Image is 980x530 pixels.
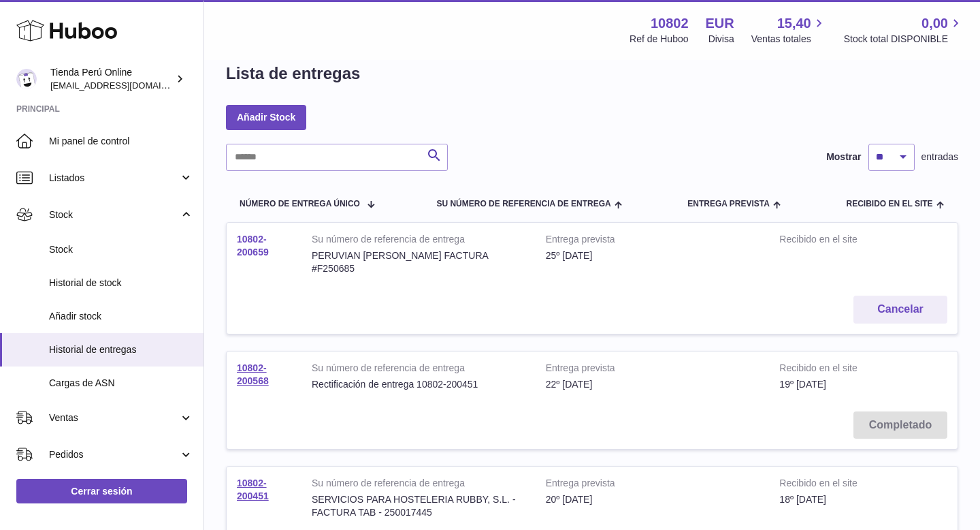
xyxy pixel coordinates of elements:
span: Historial de stock [49,277,193,290]
span: Ventas totales [751,33,827,46]
strong: Recibido en el site [779,233,890,249]
h1: Lista de entregas [226,63,360,84]
span: Añadir stock [49,310,193,323]
a: 10802-200659 [237,234,269,258]
a: 10802-200451 [237,478,269,501]
div: Tienda Perú Online [50,66,173,92]
a: Añadir Stock [226,105,306,129]
strong: Su número de referencia de entrega [312,362,525,378]
div: Ref de Huboo [630,33,688,46]
div: PERUVIAN [PERSON_NAME] FACTURA #F250685 [312,249,525,275]
button: Cancelar [853,296,947,324]
strong: Entrega prevista [546,233,759,249]
span: 19º [DATE] [779,379,826,390]
strong: EUR [706,14,734,33]
strong: Recibido en el site [779,362,890,378]
span: Stock total DISPONIBLE [844,33,964,46]
span: Pedidos [49,448,179,461]
span: [EMAIL_ADDRESS][DOMAIN_NAME] [50,80,200,91]
div: 22º [DATE] [546,378,759,391]
div: Rectificación de entrega 10802-200451 [312,378,525,391]
span: Stock [49,243,193,256]
span: Stock [49,208,179,221]
span: Historial de entregas [49,343,193,356]
strong: Entrega prevista [546,362,759,378]
span: Listados [49,172,179,185]
a: 15,40 Ventas totales [751,14,827,46]
span: Cargas de ASN [49,377,193,390]
span: Su número de referencia de entrega [436,200,610,208]
span: 18º [DATE] [779,494,826,505]
span: Ventas [49,411,179,424]
img: contacto@tiendaperuonline.com [16,69,37,89]
div: Divisa [708,33,734,46]
strong: Recibido en el site [779,477,890,493]
span: Número de entrega único [240,200,360,208]
a: 0,00 Stock total DISPONIBLE [844,14,964,46]
strong: Su número de referencia de entrega [312,233,525,249]
div: SERVICIOS PARA HOSTELERIA RUBBY, S.L. - FACTURA TAB - 250017445 [312,493,525,519]
span: 0,00 [921,14,948,33]
label: Mostrar [826,151,861,163]
span: Recibido en el site [846,200,932,208]
span: 15,40 [777,14,811,33]
a: 10802-200568 [237,362,269,386]
strong: Entrega prevista [546,477,759,493]
strong: Su número de referencia de entrega [312,477,525,493]
span: Mi panel de control [49,135,193,148]
div: 25º [DATE] [546,249,759,262]
strong: 10802 [651,14,689,33]
span: entradas [921,151,958,163]
div: 20º [DATE] [546,493,759,506]
a: Cerrar sesión [16,479,187,503]
span: Entrega prevista [687,200,770,208]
